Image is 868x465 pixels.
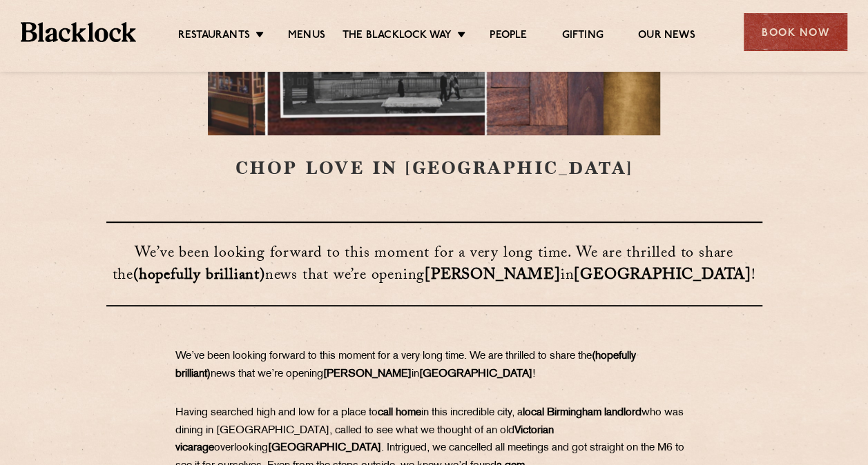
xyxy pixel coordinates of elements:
strong: local Birmingham landlord [523,408,642,418]
strong: [GEOGRAPHIC_DATA] [574,264,751,289]
strong: [PERSON_NAME] [323,369,412,379]
strong: (hopefully brilliant) [133,264,265,289]
strong: call home [378,408,421,418]
strong: (hopefully brilliant) [175,351,636,379]
a: Gifting [561,29,603,43]
a: Our News [638,29,695,43]
img: BL_Textured_Logo-footer-cropped.svg [21,22,136,41]
p: ​​​​​​​We’ve been looking forward to this moment for a very long time. We are thrilled to share t... [175,348,693,384]
a: People [490,29,527,43]
h3: ​​​​​​​We’ve been looking forward to this moment for a very long time. We are thrilled to share t... [106,221,762,306]
a: Menus [288,29,325,43]
a: The Blacklock Way [343,29,452,43]
a: Restaurants [178,29,250,43]
div: Book Now [744,13,847,51]
strong: [GEOGRAPHIC_DATA] [268,443,381,453]
strong: [PERSON_NAME] [425,264,560,289]
strong: [GEOGRAPHIC_DATA] [419,369,532,379]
